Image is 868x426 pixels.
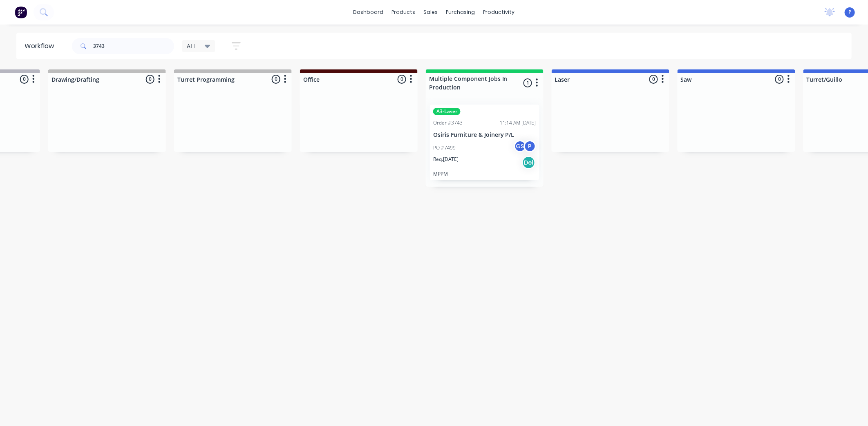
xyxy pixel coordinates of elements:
[433,156,459,163] p: Req. [DATE]
[524,140,536,152] div: P
[25,41,58,51] div: Workflow
[848,9,851,16] span: P
[187,42,197,50] span: ALL
[433,108,461,115] div: A3-Laser
[430,105,539,180] div: A3-LaserOrder #374311:14 AM [DATE]Osiris Furniture & Joinery P/LPO #7499GSPReq.[DATE]DelMPPM
[349,6,388,18] a: dashboard
[522,156,535,169] div: Del
[514,140,526,152] div: GS
[433,132,536,138] p: Osiris Furniture & Joinery P/L
[93,38,174,54] input: Search for orders...
[442,6,479,18] div: purchasing
[420,6,442,18] div: sales
[433,144,456,152] p: PO #7499
[433,119,463,127] div: Order #3743
[433,171,536,177] p: MPPM
[15,6,27,18] img: Factory
[500,119,536,127] div: 11:14 AM [DATE]
[388,6,420,18] div: products
[479,6,519,18] div: productivity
